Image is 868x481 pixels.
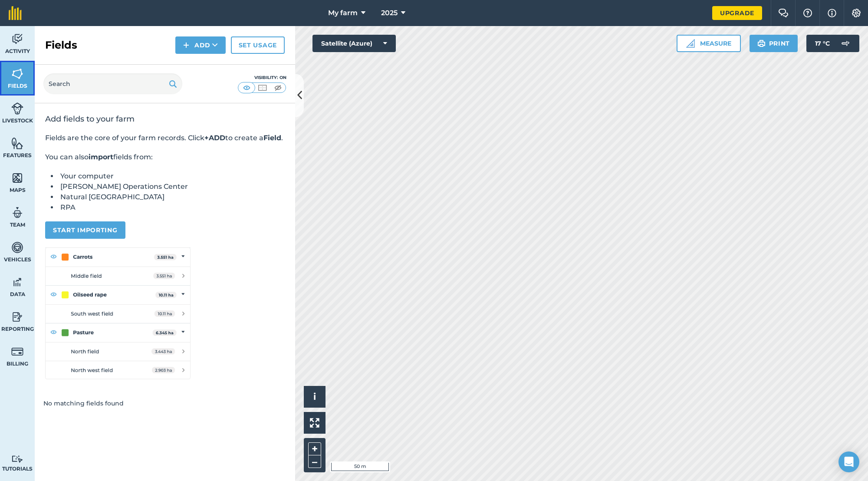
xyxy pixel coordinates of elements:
strong: import [89,153,113,161]
div: No matching fields found [35,390,295,417]
div: Open Intercom Messenger [838,451,859,472]
button: i [304,386,325,408]
img: svg+xml;base64,PHN2ZyB4bWxucz0iaHR0cDovL3d3dy53My5vcmcvMjAwMC9zdmciIHdpZHRoPSIxNCIgaGVpZ2h0PSIyNC... [183,40,189,50]
img: svg+xml;base64,PD94bWwgdmVyc2lvbj0iMS4wIiBlbmNvZGluZz0idXRmLTgiPz4KPCEtLSBHZW5lcmF0b3I6IEFkb2JlIE... [11,455,23,463]
img: svg+xml;base64,PHN2ZyB4bWxucz0iaHR0cDovL3d3dy53My5vcmcvMjAwMC9zdmciIHdpZHRoPSIxOSIgaGVpZ2h0PSIyNC... [757,38,766,49]
button: Start importing [45,221,125,239]
img: svg+xml;base64,PHN2ZyB4bWxucz0iaHR0cDovL3d3dy53My5vcmcvMjAwMC9zdmciIHdpZHRoPSI1NiIgaGVpZ2h0PSI2MC... [11,137,23,150]
button: 17 °C [806,35,859,52]
strong: Field [263,134,281,142]
p: Fields are the core of your farm records. Click to create a . [45,133,285,143]
img: fieldmargin Logo [9,6,22,20]
img: svg+xml;base64,PHN2ZyB4bWxucz0iaHR0cDovL3d3dy53My5vcmcvMjAwMC9zdmciIHdpZHRoPSIxOSIgaGVpZ2h0PSIyNC... [169,79,177,89]
button: Add [175,36,226,54]
button: Measure [677,35,741,52]
span: i [313,391,316,402]
img: A question mark icon [802,9,813,17]
img: svg+xml;base64,PD94bWwgdmVyc2lvbj0iMS4wIiBlbmNvZGluZz0idXRmLTgiPz4KPCEtLSBHZW5lcmF0b3I6IEFkb2JlIE... [11,241,23,254]
img: svg+xml;base64,PD94bWwgdmVyc2lvbj0iMS4wIiBlbmNvZGluZz0idXRmLTgiPz4KPCEtLSBHZW5lcmF0b3I6IEFkb2JlIE... [11,102,23,115]
span: 2025 [381,8,398,18]
li: RPA [58,202,285,213]
button: Satellite (Azure) [312,35,396,52]
img: svg+xml;base64,PD94bWwgdmVyc2lvbj0iMS4wIiBlbmNvZGluZz0idXRmLTgiPz4KPCEtLSBHZW5lcmF0b3I6IEFkb2JlIE... [11,206,23,219]
a: Set usage [231,36,285,54]
li: Your computer [58,171,285,181]
img: Two speech bubbles overlapping with the left bubble in the forefront [778,9,789,17]
input: Search [43,73,182,94]
span: My farm [328,8,358,18]
img: svg+xml;base64,PHN2ZyB4bWxucz0iaHR0cDovL3d3dy53My5vcmcvMjAwMC9zdmciIHdpZHRoPSI1NiIgaGVpZ2h0PSI2MC... [11,171,23,184]
img: svg+xml;base64,PD94bWwgdmVyc2lvbj0iMS4wIiBlbmNvZGluZz0idXRmLTgiPz4KPCEtLSBHZW5lcmF0b3I6IEFkb2JlIE... [11,310,23,323]
img: A cog icon [851,9,861,17]
button: – [308,455,321,468]
h2: Add fields to your farm [45,114,285,124]
button: + [308,442,321,455]
strong: +ADD [204,134,225,142]
img: svg+xml;base64,PHN2ZyB4bWxucz0iaHR0cDovL3d3dy53My5vcmcvMjAwMC9zdmciIHdpZHRoPSIxNyIgaGVpZ2h0PSIxNy... [828,8,836,18]
img: Four arrows, one pointing top left, one top right, one bottom right and the last bottom left [310,418,319,428]
img: svg+xml;base64,PHN2ZyB4bWxucz0iaHR0cDovL3d3dy53My5vcmcvMjAwMC9zdmciIHdpZHRoPSI1MCIgaGVpZ2h0PSI0MC... [241,83,252,92]
div: Visibility: On [238,74,286,81]
img: svg+xml;base64,PD94bWwgdmVyc2lvbj0iMS4wIiBlbmNvZGluZz0idXRmLTgiPz4KPCEtLSBHZW5lcmF0b3I6IEFkb2JlIE... [11,276,23,289]
img: svg+xml;base64,PD94bWwgdmVyc2lvbj0iMS4wIiBlbmNvZGluZz0idXRmLTgiPz4KPCEtLSBHZW5lcmF0b3I6IEFkb2JlIE... [837,35,854,52]
li: Natural [GEOGRAPHIC_DATA] [58,192,285,202]
img: svg+xml;base64,PHN2ZyB4bWxucz0iaHR0cDovL3d3dy53My5vcmcvMjAwMC9zdmciIHdpZHRoPSI1NiIgaGVpZ2h0PSI2MC... [11,67,23,80]
img: svg+xml;base64,PHN2ZyB4bWxucz0iaHR0cDovL3d3dy53My5vcmcvMjAwMC9zdmciIHdpZHRoPSI1MCIgaGVpZ2h0PSI0MC... [273,83,283,92]
span: 17 ° C [815,35,830,52]
img: svg+xml;base64,PD94bWwgdmVyc2lvbj0iMS4wIiBlbmNvZGluZz0idXRmLTgiPz4KPCEtLSBHZW5lcmF0b3I6IEFkb2JlIE... [11,33,23,46]
h2: Fields [45,38,77,52]
p: You can also fields from: [45,152,285,162]
a: Upgrade [712,6,762,20]
img: svg+xml;base64,PD94bWwgdmVyc2lvbj0iMS4wIiBlbmNvZGluZz0idXRmLTgiPz4KPCEtLSBHZW5lcmF0b3I6IEFkb2JlIE... [11,345,23,358]
img: Ruler icon [686,39,695,48]
li: [PERSON_NAME] Operations Center [58,181,285,192]
button: Print [750,35,798,52]
img: svg+xml;base64,PHN2ZyB4bWxucz0iaHR0cDovL3d3dy53My5vcmcvMjAwMC9zdmciIHdpZHRoPSI1MCIgaGVpZ2h0PSI0MC... [257,83,268,92]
